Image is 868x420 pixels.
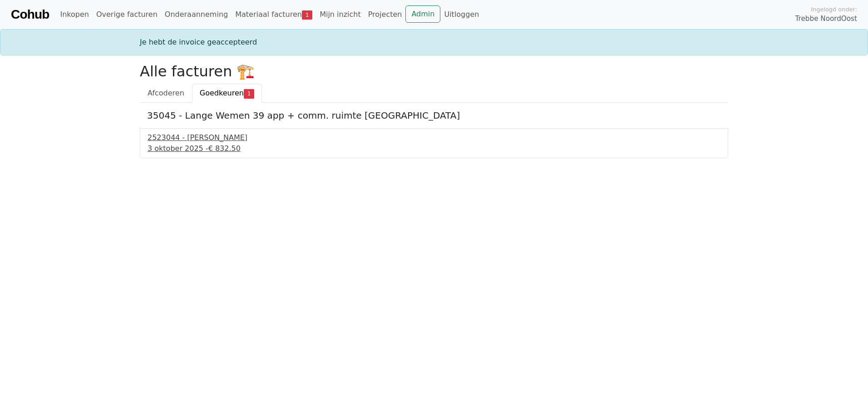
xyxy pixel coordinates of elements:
div: 2523044 - [PERSON_NAME] [148,132,720,143]
a: Cohub [11,4,49,25]
a: Overige facturen [93,5,161,24]
a: 2523044 - [PERSON_NAME]3 oktober 2025 -€ 832.50 [148,132,720,154]
span: Goedkeuren [200,89,244,97]
div: 3 oktober 2025 - [148,143,720,154]
a: Mijn inzicht [316,5,365,24]
a: Onderaanneming [161,5,232,24]
h2: Alle facturen 🏗️ [140,63,728,80]
a: Materiaal facturen1 [232,5,316,24]
span: € 832.50 [208,144,241,153]
div: Je hebt de invoice geaccepteerd [134,37,734,48]
span: 1 [302,10,312,20]
a: Afcoderen [140,84,192,103]
span: Afcoderen [148,89,184,97]
a: Admin [405,5,440,23]
a: Projecten [365,5,406,24]
a: Inkopen [56,5,92,24]
span: Trebbe NoordOost [795,14,857,24]
h5: 35045 - Lange Wemen 39 app + comm. ruimte [GEOGRAPHIC_DATA] [147,110,721,121]
a: Uitloggen [440,5,483,24]
span: 1 [244,89,254,98]
a: Goedkeuren1 [192,84,262,103]
span: Ingelogd onder: [811,5,857,14]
